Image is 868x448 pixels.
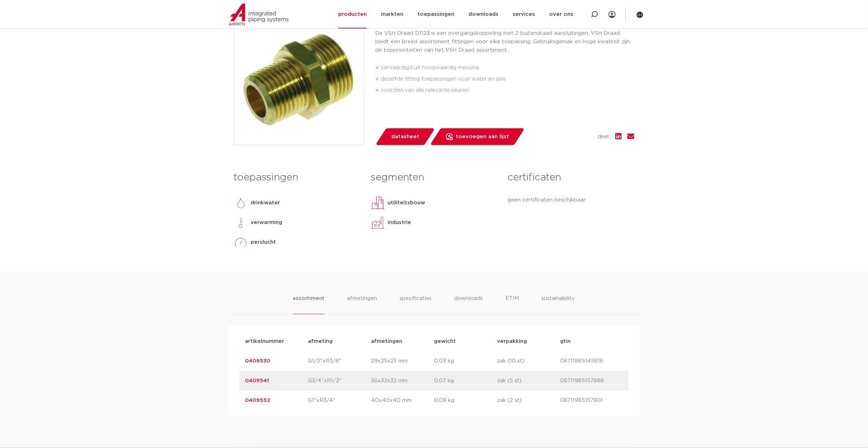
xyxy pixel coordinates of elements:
[234,15,364,145] img: Product Image for VSH Draad overgang (2 x buitendraad)
[497,357,560,365] p: zak (10 st)
[508,196,634,204] p: geen certificaten beschikbaar
[234,216,248,230] img: verwarming
[371,171,497,185] h3: segmenten
[375,29,634,55] p: De VSH Draad D1123 is een overgangskoppeling met 2 buitendraad aansluitingen. VSH Draad biedt een...
[560,396,623,405] p: 08711985157901
[434,396,497,405] p: 0,09 kg
[434,377,497,385] p: 0,07 kg
[598,133,610,141] span: deel:
[508,171,634,185] h3: certificaten
[245,398,270,403] a: 0409552
[251,199,280,207] p: drinkwater
[245,378,269,383] a: 0409541
[454,294,483,314] li: downloads
[381,62,634,73] li: vervaardigd uit hoogwaardig messing
[308,377,371,385] p: G3/4"xR1/2"
[308,337,371,346] p: afmeting
[434,357,497,365] p: 0,03 kg
[391,131,419,142] span: datasheet
[234,235,248,249] img: perslucht
[234,196,248,210] img: drinkwater
[375,128,435,145] a: datasheet
[381,85,634,96] li: voorzien van alle relevante keuren
[347,294,377,314] li: afmetingen
[251,218,282,227] p: verwarming
[388,218,411,227] p: industrie
[497,337,560,346] p: verpakking
[245,358,270,364] a: 0409530
[497,377,560,385] p: zak (5 st)
[308,357,371,365] p: G1/2"xR3/8"
[245,337,308,346] p: artikelnummer
[388,199,425,207] p: utiliteitsbouw
[371,396,434,405] p: 40x40x40 mm
[560,337,623,346] p: gtin
[505,294,519,314] li: ETIM
[434,337,497,346] p: gewicht
[541,294,575,314] li: sustainability
[497,396,560,405] p: zak (2 st)
[371,196,385,210] img: utiliteitsbouw
[371,377,434,385] p: 36x32x32 mm
[293,294,325,314] li: assortiment
[400,294,432,314] li: specificaties
[560,377,623,385] p: 08711985157888
[456,131,509,142] span: toevoegen aan lijst
[371,357,434,365] p: 29x25x25 mm
[251,238,276,247] p: perslucht
[381,73,634,85] li: dezelfde fitting toepassingen voor water en gas
[308,396,371,405] p: G1"xR3/4"
[234,171,360,185] h3: toepassingen
[371,216,385,230] img: industrie
[560,357,623,365] p: 08711985145816
[371,337,434,346] p: afmetingen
